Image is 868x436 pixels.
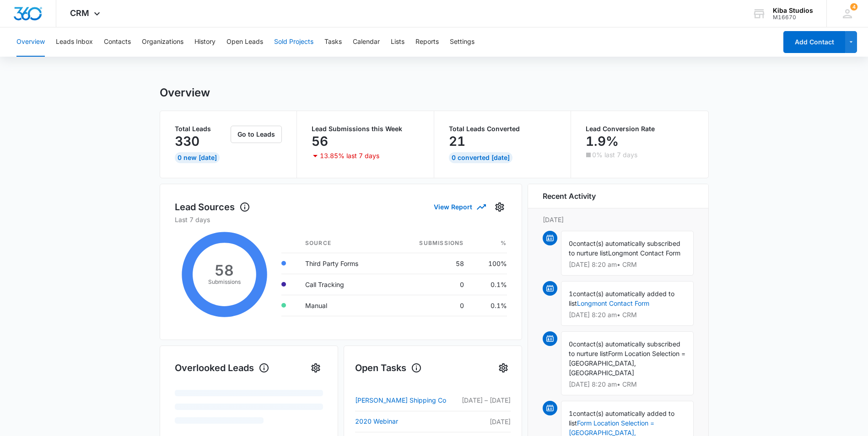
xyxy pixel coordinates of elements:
[226,27,263,57] button: Open Leads
[456,417,511,426] p: [DATE]
[569,340,680,357] span: contact(s) automatically subscribed to nurture list
[231,126,282,143] button: Go to Leads
[456,395,511,405] p: [DATE] – [DATE]
[496,361,511,375] button: Settings
[104,27,131,57] button: Contacts
[773,7,813,14] div: account name
[298,274,390,295] td: Call Tracking
[390,274,471,295] td: 0
[415,27,439,57] button: Reports
[298,253,390,274] td: Third Party Forms
[543,215,694,224] p: [DATE]
[569,409,573,417] span: 1
[274,27,313,57] button: Sold Projects
[577,299,649,307] a: Longmont Contact Form
[773,14,813,21] div: account id
[175,126,229,132] p: Total Leads
[569,350,685,377] span: Form Location Selection = [GEOGRAPHIC_DATA], [GEOGRAPHIC_DATA]
[175,152,220,163] div: 0 New [DATE]
[783,31,845,53] button: Add Contact
[312,126,419,132] p: Lead Submissions this Week
[592,152,637,158] p: 0% last 7 days
[449,134,465,149] p: 21
[543,191,596,202] h6: Recent Activity
[175,134,199,149] p: 330
[471,253,507,274] td: 100%
[569,340,573,348] span: 0
[298,234,390,253] th: Source
[434,199,485,215] button: View Report
[569,239,573,247] span: 0
[312,134,328,149] p: 56
[324,27,342,57] button: Tasks
[355,395,456,406] a: [PERSON_NAME] Shipping Co
[449,126,556,132] p: Total Leads Converted
[492,200,507,214] button: Settings
[569,290,573,298] span: 1
[449,152,512,163] div: 0 Converted [DATE]
[194,27,216,57] button: History
[353,27,380,57] button: Calendar
[175,215,507,224] p: Last 7 days
[471,295,507,316] td: 0.1%
[569,290,674,307] span: contact(s) automatically added to list
[56,27,93,57] button: Leads Inbox
[308,361,323,375] button: Settings
[608,249,680,257] span: Longmont Contact Form
[450,27,474,57] button: Settings
[390,295,471,316] td: 0
[569,381,686,388] p: [DATE] 8:20 am • CRM
[586,126,694,132] p: Lead Conversion Rate
[175,200,250,214] h1: Lead Sources
[850,3,857,11] span: 4
[142,27,183,57] button: Organizations
[70,8,89,18] span: CRM
[586,134,619,149] p: 1.9%
[355,361,422,375] h1: Open Tasks
[355,416,456,427] a: 2020 Webinar
[391,27,404,57] button: Lists
[390,253,471,274] td: 58
[850,3,857,11] div: notifications count
[231,130,282,138] a: Go to Leads
[569,312,686,318] p: [DATE] 8:20 am • CRM
[471,234,507,253] th: %
[569,239,680,257] span: contact(s) automatically subscribed to nurture list
[298,295,390,316] td: Manual
[390,234,471,253] th: Submissions
[160,86,210,100] h1: Overview
[175,361,270,375] h1: Overlooked Leads
[569,409,674,427] span: contact(s) automatically added to list
[471,274,507,295] td: 0.1%
[320,153,379,159] p: 13.85% last 7 days
[16,27,45,57] button: Overview
[569,261,686,268] p: [DATE] 8:20 am • CRM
